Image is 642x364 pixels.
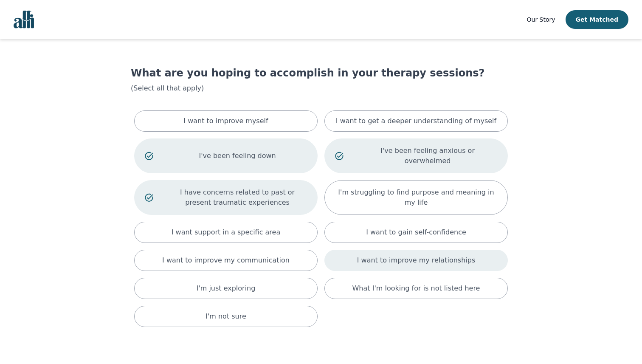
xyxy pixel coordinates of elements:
img: alli logo [14,11,34,28]
p: I'm not sure [206,311,246,322]
p: (Select all that apply) [131,83,511,93]
a: Our Story [527,14,555,25]
p: I want support in a specific area [172,227,281,237]
p: I'm just exploring [197,283,256,293]
p: I want to improve myself [183,116,268,126]
h1: What are you hoping to accomplish in your therapy sessions? [131,66,511,80]
p: I'm struggling to find purpose and meaning in my life [335,187,497,208]
p: I want to improve my relationships [357,255,475,265]
button: Get Matched [566,10,628,29]
p: I want to gain self-confidence [366,227,466,237]
p: I have concerns related to past or present traumatic experiences [168,187,307,208]
span: Our Story [527,16,555,23]
p: I want to get a deeper understanding of myself [336,116,496,126]
p: I've been feeling anxious or overwhelmed [358,146,497,166]
p: What I'm looking for is not listed here [352,283,480,293]
p: I want to improve my communication [162,255,290,265]
p: I've been feeling down [168,151,307,161]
